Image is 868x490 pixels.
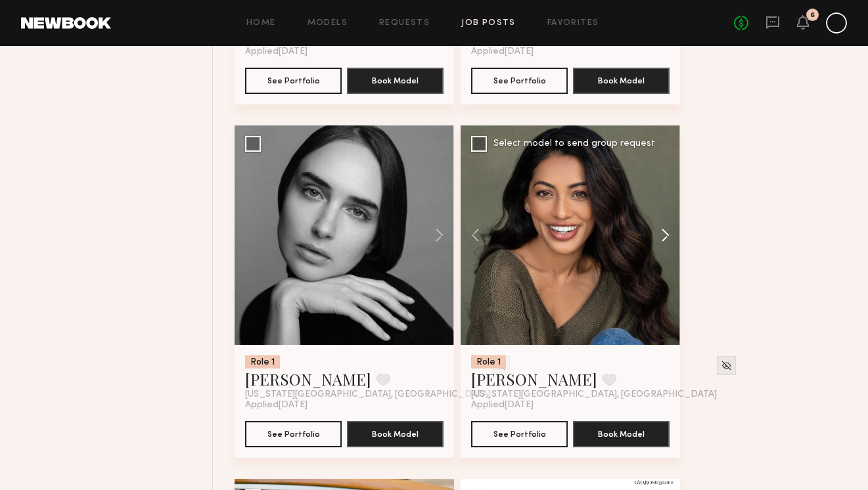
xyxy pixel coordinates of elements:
[471,47,670,57] div: Applied [DATE]
[347,74,444,85] a: Book Model
[245,47,444,57] div: Applied [DATE]
[245,368,371,390] a: [PERSON_NAME]
[471,400,670,411] div: Applied [DATE]
[379,19,430,28] a: Requests
[245,68,342,94] button: See Portfolio
[810,12,815,19] div: 6
[347,68,444,94] button: Book Model
[721,360,732,371] img: Unhide Model
[573,74,670,85] a: Book Model
[471,355,506,368] div: Role 1
[308,19,348,28] a: Models
[347,421,444,447] button: Book Model
[573,428,670,439] a: Book Model
[573,421,670,447] button: Book Model
[245,421,342,447] button: See Portfolio
[471,68,568,94] button: See Portfolio
[245,390,491,400] span: [US_STATE][GEOGRAPHIC_DATA], [GEOGRAPHIC_DATA]
[245,355,280,368] div: Role 1
[493,139,655,148] div: Select model to send group request
[347,428,444,439] a: Book Model
[471,368,597,390] a: [PERSON_NAME]
[245,400,444,411] div: Applied [DATE]
[246,19,276,28] a: Home
[471,390,717,400] span: [US_STATE][GEOGRAPHIC_DATA], [GEOGRAPHIC_DATA]
[547,19,599,28] a: Favorites
[471,421,568,447] button: See Portfolio
[573,68,670,94] button: Book Model
[461,19,516,28] a: Job Posts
